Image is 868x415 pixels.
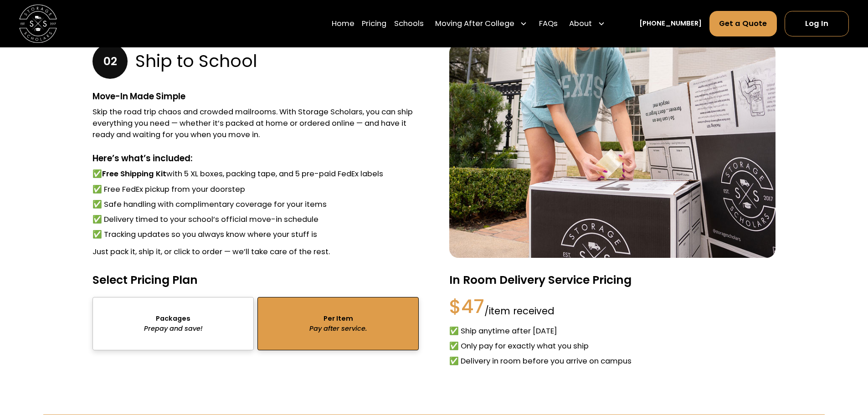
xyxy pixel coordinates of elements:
[102,169,166,179] strong: Free Shipping Kit
[785,11,849,36] a: Log In
[639,19,702,29] a: [PHONE_NUMBER]
[92,44,128,79] div: 02
[435,18,514,30] div: Moving After College
[332,10,354,37] a: Home
[565,10,609,37] div: About
[92,297,419,350] form: sts
[431,10,532,37] div: Moving After College
[569,18,592,30] div: About
[449,273,776,287] h4: In Room Delivery Service Pricing
[449,44,776,258] img: Storage Scholar
[92,199,419,210] li: ✅ Safe handling with complimentary coverage for your items
[539,10,558,37] a: FAQs
[92,152,419,165] div: Here’s what’s included:
[449,326,776,337] li: ✅ Ship anytime after [DATE]
[709,11,777,36] a: Get a Quote
[92,107,419,141] div: Skip the road trip chaos and crowded mailrooms. With Storage Scholars, you can ship everything yo...
[394,10,424,37] a: Schools
[92,184,419,195] li: ✅ Free FedEx pickup from your doorstep
[449,356,776,367] li: ✅ Delivery in room before you arrive on campus
[92,273,198,287] h4: Select Pricing Plan
[19,5,57,42] img: Storage Scholars main logo
[484,307,555,316] span: /item received
[19,5,57,42] a: home
[449,341,776,352] li: ✅ Only pay for exactly what you ship
[362,10,386,37] a: Pricing
[92,90,419,103] div: Move-In Made Simple
[449,297,484,316] span: $47
[92,169,419,180] li: ✅ with 5 XL boxes, packing tape, and 5 pre-paid FedEx labels
[92,229,419,241] li: ✅ Tracking updates so you always know where your stuff is
[92,214,419,225] li: ✅ Delivery timed to your school’s official move-in schedule
[135,51,257,72] h3: Ship to School
[92,246,419,258] div: Just pack it, ship it, or click to order — we’ll take care of the rest.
